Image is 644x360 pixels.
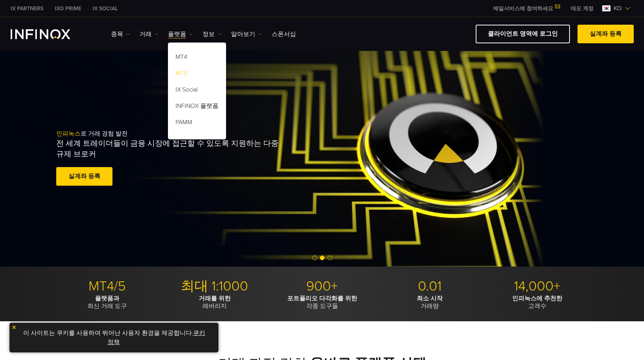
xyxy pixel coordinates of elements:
p: 900+ [271,278,373,295]
a: PAMM [168,115,226,132]
a: 메일서비스에 참여하세요 [487,5,565,12]
a: 실계좌 등록 [578,25,634,43]
strong: 인피녹스에 추천한 [512,295,562,302]
a: INFINOX MENU [565,5,599,13]
div: 로 거래 경험 발전 [56,118,338,200]
p: 14,000+ [486,278,588,295]
a: 종목 [111,30,130,39]
span: Go to slide 2 [320,256,324,260]
p: 레버리지 [164,295,266,310]
a: INFINOX Logo [11,29,88,39]
a: 거래 [139,30,158,39]
p: 각종 도구들 [271,295,373,310]
a: IX Social [168,83,226,99]
a: MT4 [168,50,226,66]
a: INFINOX [87,5,123,13]
p: 최신 거래 도구 [56,295,158,310]
strong: 최소 시작 [417,295,443,302]
span: ko [611,4,625,13]
p: 최대 1:1000 [164,278,266,295]
a: 실계좌 등록 [56,167,112,186]
p: 0.01 [379,278,481,295]
span: Go to slide 1 [312,256,317,260]
img: yellow close icon [11,325,17,330]
a: 알아보기 [231,30,262,39]
p: 전 세계 트레이더들이 금융 시장에 접근할 수 있도록 지원하는 다중 규제 브로커 [56,138,282,159]
span: Go to slide 3 [328,256,332,260]
a: 플랫폼 [168,30,193,39]
span: 인피녹스 [56,130,81,137]
a: 클라이언트 영역에 로그인 [476,25,570,43]
a: MT5 [168,66,226,83]
strong: 포트폴리오 다각화를 위한 [287,295,357,302]
strong: 플랫폼과 [95,295,119,302]
p: 거래량 [379,295,481,310]
strong: 거래를 위한 [199,295,231,302]
a: INFINOX [5,5,49,13]
a: INFINOX [49,5,87,13]
p: 이 사이트는 쿠키를 사용하여 뛰어난 사용자 환경을 제공합니다. . [13,327,215,349]
p: MT4/5 [56,278,158,295]
p: 고객수 [486,295,588,310]
a: 스폰서십 [272,30,296,39]
a: INFINOX 플랫폼 [168,99,226,115]
a: 정보 [203,30,222,39]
